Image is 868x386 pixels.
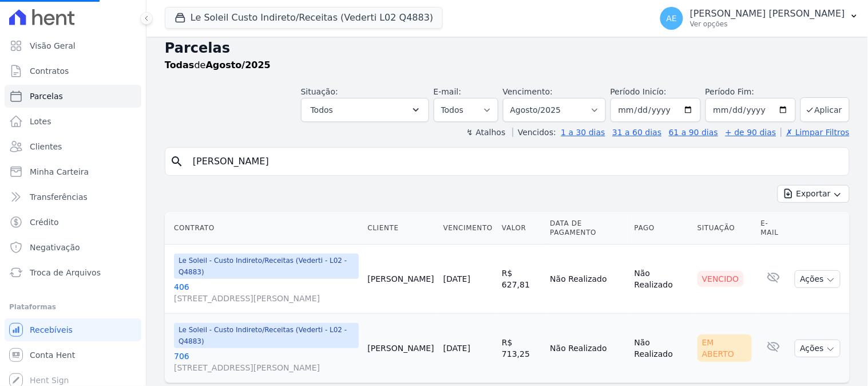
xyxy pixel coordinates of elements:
[30,65,69,77] span: Contratos
[503,87,553,96] label: Vencimento:
[5,261,141,284] a: Troca de Arquivos
[690,8,845,19] p: [PERSON_NAME] [PERSON_NAME]
[30,116,51,127] span: Lotes
[630,314,693,383] td: Não Realizado
[497,212,545,245] th: Valor
[363,245,439,314] td: [PERSON_NAME]
[30,216,59,228] span: Crédito
[434,87,462,96] label: E-mail:
[795,340,841,357] button: Ações
[781,128,850,137] a: ✗ Limpar Filtros
[30,242,80,253] span: Negativação
[174,254,359,279] span: Le Soleil - Custo Indireto/Receitas (Vederti - L02 - Q4883)
[363,314,439,383] td: [PERSON_NAME]
[5,160,141,183] a: Minha Carteira
[186,150,845,173] input: Buscar por nome do lote ou do cliente
[170,155,184,168] i: search
[443,344,470,353] a: [DATE]
[630,212,693,245] th: Pago
[363,212,439,245] th: Cliente
[165,7,443,29] button: Le Soleil Custo Indireto/Receitas (Vederti L02 Q4883)
[545,212,629,245] th: Data de Pagamento
[5,60,141,82] a: Contratos
[174,323,359,348] span: Le Soleil - Custo Indireto/Receitas (Vederti - L02 - Q4883)
[30,141,62,152] span: Clientes
[612,128,661,137] a: 31 a 60 dias
[706,86,796,98] label: Período Fim:
[165,60,195,70] strong: Todas
[669,128,718,137] a: 61 a 90 dias
[301,87,338,96] label: Situação:
[174,281,359,304] a: 406[STREET_ADDRESS][PERSON_NAME]
[5,110,141,133] a: Lotes
[5,186,141,208] a: Transferências
[497,245,545,314] td: R$ 627,81
[513,128,556,137] label: Vencidos:
[439,212,497,245] th: Vencimento
[174,362,359,373] span: [STREET_ADDRESS][PERSON_NAME]
[5,34,141,57] a: Visão Geral
[726,128,776,137] a: + de 90 dias
[778,185,850,203] button: Exportar
[497,314,545,383] td: R$ 713,25
[466,128,505,137] label: ↯ Atalhos
[311,103,333,117] span: Todos
[545,245,629,314] td: Não Realizado
[561,128,605,137] a: 1 a 30 dias
[165,58,271,72] p: de
[651,2,868,34] button: AE [PERSON_NAME] [PERSON_NAME] Ver opções
[30,191,88,203] span: Transferências
[30,40,76,52] span: Visão Geral
[30,349,75,361] span: Conta Hent
[545,314,629,383] td: Não Realizado
[795,270,841,288] button: Ações
[697,271,744,287] div: Vencido
[30,90,63,102] span: Parcelas
[206,60,271,70] strong: Agosto/2025
[30,166,89,178] span: Minha Carteira
[174,293,359,304] span: [STREET_ADDRESS][PERSON_NAME]
[5,318,141,341] a: Recebíveis
[690,19,845,29] p: Ver opções
[9,300,137,314] div: Plataformas
[301,98,429,122] button: Todos
[5,236,141,259] a: Negativação
[5,211,141,234] a: Crédito
[5,344,141,367] a: Conta Hent
[174,350,359,373] a: 706[STREET_ADDRESS][PERSON_NAME]
[697,334,752,362] div: Em Aberto
[165,212,363,245] th: Contrato
[443,274,470,283] a: [DATE]
[30,324,73,336] span: Recebíveis
[165,38,850,58] h2: Parcelas
[30,267,101,278] span: Troca de Arquivos
[5,135,141,158] a: Clientes
[611,87,667,96] label: Período Inicío:
[667,14,677,22] span: AE
[756,212,791,245] th: E-mail
[630,245,693,314] td: Não Realizado
[693,212,756,245] th: Situação
[5,85,141,108] a: Parcelas
[800,97,850,122] button: Aplicar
